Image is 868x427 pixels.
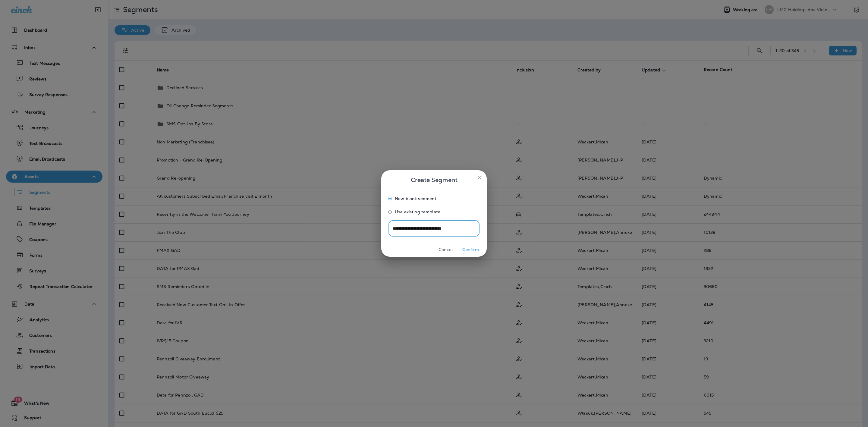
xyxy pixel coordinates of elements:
[434,245,457,254] button: Cancel
[459,245,482,254] button: Confirm
[411,175,458,185] span: Create Segment
[395,209,440,214] span: Use existing template
[395,196,436,201] span: New blank segment
[475,173,484,182] button: close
